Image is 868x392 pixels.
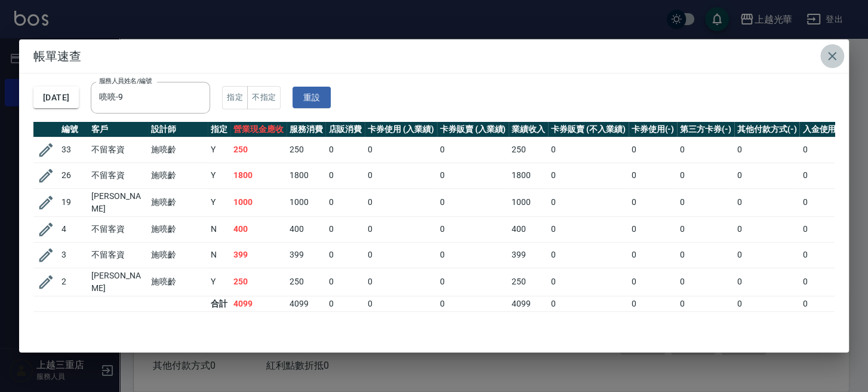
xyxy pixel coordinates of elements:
[437,216,509,242] td: 0
[325,137,365,163] td: 0
[548,296,628,311] td: 0
[677,188,734,216] td: 0
[509,216,548,242] td: 400
[799,296,848,311] td: 0
[734,242,800,268] td: 0
[799,163,848,188] td: 0
[365,216,437,242] td: 0
[799,137,848,163] td: 0
[325,122,365,137] th: 店販消費
[629,268,678,296] td: 0
[222,86,248,109] button: 指定
[325,216,365,242] td: 0
[287,137,326,163] td: 250
[677,242,734,268] td: 0
[509,122,548,137] th: 業績收入
[287,188,326,216] td: 1000
[509,296,548,311] td: 4099
[59,188,88,216] td: 19
[148,268,208,296] td: 施喨齡
[677,137,734,163] td: 0
[677,216,734,242] td: 0
[287,268,326,296] td: 250
[325,242,365,268] td: 0
[148,242,208,268] td: 施喨齡
[734,163,800,188] td: 0
[208,163,230,188] td: Y
[208,188,230,216] td: Y
[59,137,88,163] td: 33
[287,163,326,188] td: 1800
[629,137,678,163] td: 0
[799,216,848,242] td: 0
[325,296,365,311] td: 0
[88,188,148,216] td: [PERSON_NAME]
[437,137,509,163] td: 0
[230,216,287,242] td: 400
[230,163,287,188] td: 1800
[437,188,509,216] td: 0
[365,163,437,188] td: 0
[509,137,548,163] td: 250
[33,87,79,109] button: [DATE]
[437,163,509,188] td: 0
[677,122,734,137] th: 第三方卡券(-)
[509,163,548,188] td: 1800
[325,188,365,216] td: 0
[325,163,365,188] td: 0
[548,188,628,216] td: 0
[59,163,88,188] td: 26
[287,242,326,268] td: 399
[230,137,287,163] td: 250
[148,216,208,242] td: 施喨齡
[19,39,849,73] h2: 帳單速查
[365,122,437,137] th: 卡券使用 (入業績)
[99,76,152,85] label: 服務人員姓名/編號
[365,188,437,216] td: 0
[208,122,230,137] th: 指定
[629,122,678,137] th: 卡券使用(-)
[365,137,437,163] td: 0
[230,296,287,311] td: 4099
[799,122,848,137] th: 入金使用(-)
[629,296,678,311] td: 0
[629,163,678,188] td: 0
[548,122,628,137] th: 卡券販賣 (不入業績)
[734,216,800,242] td: 0
[509,188,548,216] td: 1000
[509,242,548,268] td: 399
[799,242,848,268] td: 0
[548,163,628,188] td: 0
[677,268,734,296] td: 0
[247,86,281,109] button: 不指定
[59,268,88,296] td: 2
[287,296,326,311] td: 4099
[548,137,628,163] td: 0
[437,122,509,137] th: 卡券販賣 (入業績)
[287,216,326,242] td: 400
[734,122,800,137] th: 其他付款方式(-)
[548,216,628,242] td: 0
[88,242,148,268] td: 不留客資
[148,188,208,216] td: 施喨齡
[548,268,628,296] td: 0
[437,268,509,296] td: 0
[88,268,148,296] td: [PERSON_NAME]
[734,137,800,163] td: 0
[548,242,628,268] td: 0
[59,216,88,242] td: 4
[629,188,678,216] td: 0
[88,122,148,137] th: 客戶
[734,188,800,216] td: 0
[208,242,230,268] td: N
[148,122,208,137] th: 設計師
[88,163,148,188] td: 不留客資
[509,268,548,296] td: 250
[677,163,734,188] td: 0
[208,296,230,311] td: 合計
[208,137,230,163] td: Y
[59,122,88,137] th: 編號
[799,268,848,296] td: 0
[293,87,331,109] button: 重設
[629,216,678,242] td: 0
